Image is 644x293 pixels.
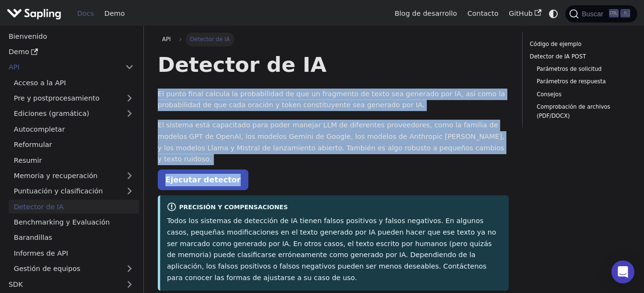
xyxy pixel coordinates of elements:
[9,246,139,260] a: Informes de API
[7,7,65,21] a: Sapling.ai
[72,6,99,21] a: Docs
[9,76,139,90] a: Acceso a la API
[158,33,176,46] a: API
[9,169,139,183] a: Memoria y recuperación
[120,60,139,74] button: Contraer la categoría de la barra lateral 'API'
[530,40,627,49] a: Código de ejemplo
[9,153,139,167] a: Resumir
[462,6,503,21] a: Contacto
[621,9,630,18] kbd: K
[9,91,139,105] a: Pre y postprocesamiento
[158,33,509,46] nav: Pan rallado
[7,7,61,21] img: Sapling.ai
[537,102,623,121] a: Comprobación de archivos (PDF/DOCX)
[9,47,29,56] font: Demo
[158,120,509,165] p: El sistema está capacitado para poder manejar LLM de diferentes proveedores, como la familia de m...
[99,6,130,21] a: Demo
[9,262,139,276] a: Gestión de equipos
[9,184,139,198] a: Puntuación y clasificación
[530,52,627,61] a: Detector de IA POST
[9,122,139,136] a: Autocompletar
[158,52,509,78] h1: Detector de IA
[179,203,288,211] font: Precisión y compensaciones
[3,277,120,291] a: SDK
[537,90,623,99] a: Consejos
[611,260,634,283] div: Abra Intercom Messenger
[509,10,533,17] font: GitHub
[3,60,120,74] a: API
[579,10,609,18] span: Buscar
[120,277,139,291] button: Expandir la categoría de la barra lateral 'SDK'
[158,169,248,190] a: Ejecutar detector
[537,77,623,86] a: Parámetros de respuesta
[9,231,139,245] a: Barandillas
[167,215,502,284] p: Todos los sistemas de detección de IA tienen falsos positivos y falsos negativos. En algunos caso...
[565,5,637,23] button: Buscar (Ctrl+K)
[158,89,509,112] p: El punto final calcula la probabilidad de que un fragmento de texto sea generado por IA, así como...
[537,65,623,74] a: Parámetros de solicitud
[162,36,171,43] span: API
[503,6,546,21] a: GitHub
[3,45,139,59] a: Demo
[3,29,139,43] a: Bienvenido
[9,215,139,229] a: Benchmarking y Evaluación
[9,107,139,121] a: Ediciones (gramática)
[9,138,139,152] a: Reformular
[186,33,234,46] span: Detector de IA
[9,200,139,214] a: Detector de IA
[547,7,561,21] button: Cambiar entre el modo oscuro y claro (actualmente el modo del sistema)
[389,6,462,21] a: Blog de desarrollo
